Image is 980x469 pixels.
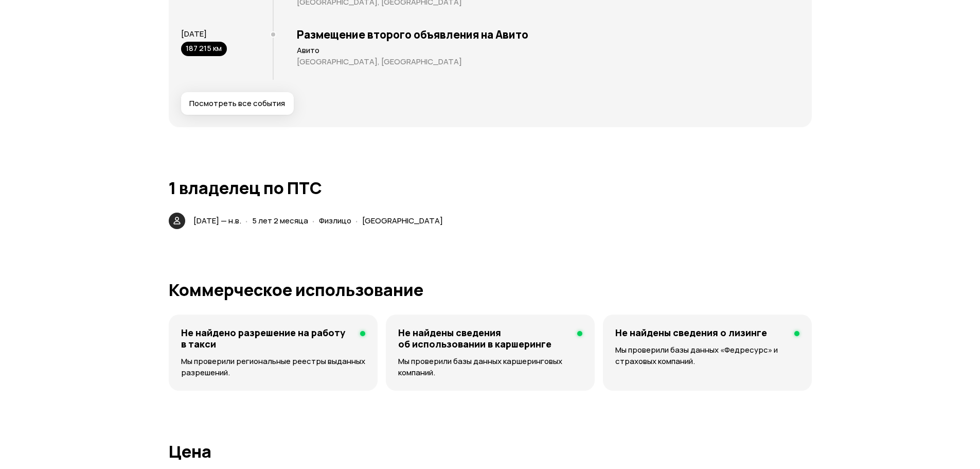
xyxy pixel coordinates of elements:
[181,92,294,115] button: Посмотреть все события
[398,356,582,378] p: Мы проверили базы данных каршеринговых компаний.
[615,327,767,338] h4: Не найдены сведения о лизинге
[193,215,241,226] span: [DATE] — н.в.
[181,327,352,350] h4: Не найдено разрешение на работу в такси
[312,212,315,229] span: ·
[169,442,812,461] h1: Цена
[297,28,799,41] h3: Размещение второго объявления на Авито
[362,215,443,226] span: [GEOGRAPHIC_DATA]
[615,344,799,367] p: Мы проверили базы данных «Федресурс» и страховых компаний.
[355,212,358,229] span: ·
[398,327,569,350] h4: Не найдены сведения об использовании в каршеринге
[169,281,812,299] h1: Коммерческое использование
[245,212,248,229] span: ·
[181,28,207,39] span: [DATE]
[297,57,799,67] p: [GEOGRAPHIC_DATA], [GEOGRAPHIC_DATA]
[181,356,365,378] p: Мы проверили региональные реестры выданных разрешений.
[169,179,812,197] h1: 1 владелец по ПТС
[297,45,799,56] p: Авито
[189,98,285,109] span: Посмотреть все события
[319,215,351,226] span: Физлицо
[252,215,308,226] span: 5 лет 2 месяца
[181,42,227,56] div: 187 215 км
